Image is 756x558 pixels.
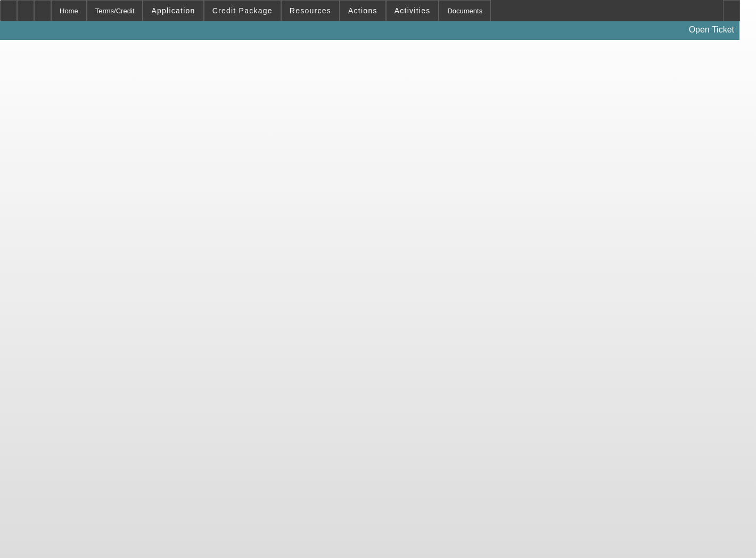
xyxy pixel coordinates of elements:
button: Actions [340,1,385,21]
button: Credit Package [204,1,281,21]
span: Resources [290,6,331,15]
button: Application [143,1,203,21]
span: Actions [348,6,377,15]
span: Activities [395,6,431,15]
span: Credit Package [212,6,273,15]
button: Activities [387,1,439,21]
button: Resources [282,1,339,21]
span: Application [151,6,195,15]
a: Open Ticket [685,21,738,39]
